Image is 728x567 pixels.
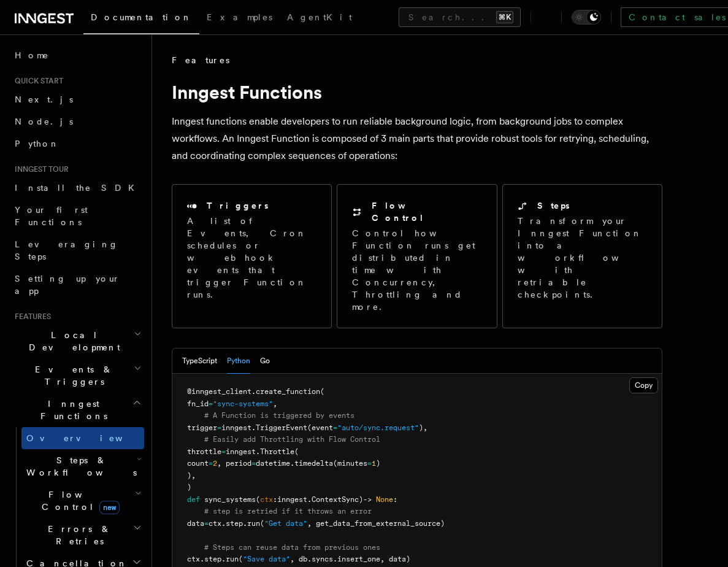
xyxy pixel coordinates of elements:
[226,555,239,563] span: run
[10,133,144,155] a: Python
[15,239,118,261] span: Leveraging Steps
[294,459,333,468] span: timedelta
[21,488,135,513] span: Flow Control
[200,555,204,563] span: .
[629,377,658,393] button: Copy
[376,459,380,468] span: )
[352,227,481,313] p: Control how Function runs get distributed in time with Concurrency, Throttling and more.
[10,199,144,233] a: Your first Functions
[221,555,226,563] span: .
[199,4,280,33] a: Examples
[204,411,354,420] span: # A Function is triggered by events
[204,543,380,552] span: # Steps can reuse data from previous ones
[287,12,352,22] span: AgentKit
[337,184,497,328] a: Flow ControlControl how Function runs get distributed in time with Concurrency, Throttling and more.
[260,519,264,528] span: (
[312,495,363,504] span: ContextSync)
[204,435,380,444] span: # Easily add Throttling with Flow Control
[21,454,137,479] span: Steps & Workflows
[243,519,247,528] span: .
[217,459,251,468] span: , period
[172,54,229,66] span: Features
[21,484,144,518] button: Flow Controlnew
[10,177,144,199] a: Install the SDK
[251,459,256,468] span: =
[320,387,324,396] span: (
[204,519,209,528] span: =
[372,199,481,224] h2: Flow Control
[172,184,332,328] a: TriggersA list of Events, Cron schedules or webhook events that trigger Function runs.
[26,433,153,443] span: Overview
[15,117,73,126] span: Node.js
[187,447,221,456] span: throttle
[213,399,273,408] span: "sync-systems"
[227,349,250,374] button: Python
[277,495,307,504] span: inngest
[10,268,144,302] a: Setting up your app
[10,44,144,66] a: Home
[172,113,662,164] p: Inngest functions enable developers to run reliable background logic, from background jobs to com...
[213,459,217,468] span: 2
[502,184,662,328] a: StepsTransform your Inngest Function into a workflow with retriable checkpoints.
[204,555,221,563] span: step
[221,423,256,432] span: inngest.
[15,139,59,148] span: Python
[280,4,359,33] a: AgentKit
[209,519,221,528] span: ctx
[187,399,209,408] span: fn_id
[187,215,316,301] p: A list of Events, Cron schedules or webhook events that trigger Function runs.
[290,555,410,563] span: , db.syncs.insert_one, data)
[260,495,273,504] span: ctx
[226,447,260,456] span: inngest.
[207,12,272,22] span: Examples
[221,447,226,456] span: =
[256,423,307,432] span: TriggerEvent
[187,483,191,492] span: )
[10,324,144,358] button: Local Development
[187,519,204,528] span: data
[182,349,217,374] button: TypeScript
[221,519,226,528] span: .
[264,519,307,528] span: "Get data"
[256,459,294,468] span: datetime.
[10,88,144,110] a: Next.js
[372,459,376,468] span: 1
[239,555,243,563] span: (
[273,495,277,504] span: :
[256,495,260,504] span: (
[10,233,144,268] a: Leveraging Steps
[21,449,144,484] button: Steps & Workflows
[376,495,393,504] span: None
[204,507,372,515] span: # step is retried if it throws an error
[273,399,277,408] span: ,
[537,199,570,212] h2: Steps
[91,12,192,22] span: Documentation
[247,519,260,528] span: run
[10,164,69,174] span: Inngest tour
[10,398,132,422] span: Inngest Functions
[187,471,196,480] span: ),
[256,387,320,396] span: create_function
[518,215,649,301] p: Transform your Inngest Function into a workflow with retriable checkpoints.
[187,387,251,396] span: @inngest_client
[226,519,243,528] span: step
[15,94,73,104] span: Next.js
[307,495,312,504] span: .
[187,495,200,504] span: def
[10,329,134,353] span: Local Development
[207,199,269,212] h2: Triggers
[260,447,294,456] span: Throttle
[10,312,51,322] span: Features
[333,423,337,432] span: =
[10,393,144,427] button: Inngest Functions
[15,183,142,193] span: Install the SDK
[251,387,256,396] span: .
[15,205,88,227] span: Your first Functions
[204,495,256,504] span: sync_systems
[572,10,601,25] button: Toggle dark mode
[393,495,397,504] span: :
[496,11,513,23] kbd: ⌘K
[399,7,521,27] button: Search...⌘K
[172,81,662,103] h1: Inngest Functions
[294,447,299,456] span: (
